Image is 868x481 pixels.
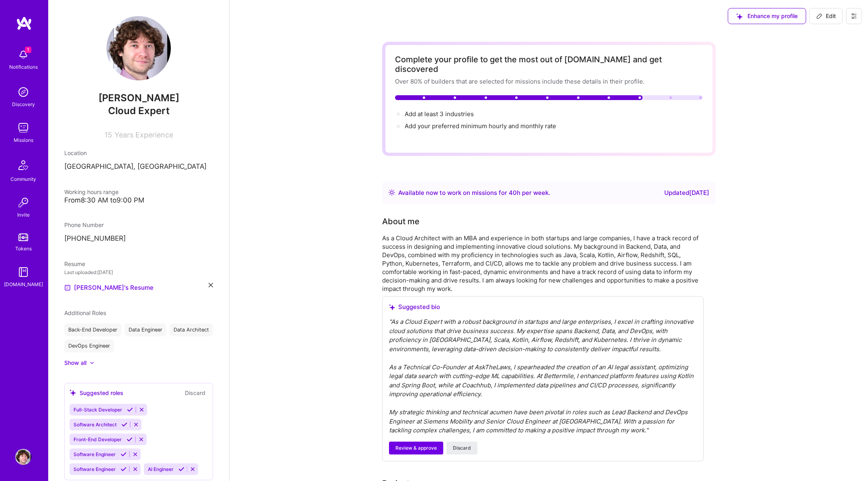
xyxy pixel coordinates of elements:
[398,188,550,198] div: Available now to work on missions for h per week .
[12,100,35,108] div: Discovery
[389,317,697,435] div: " As a Cloud Expert with a robust background in startups and large enterprises, I excel in crafti...
[148,466,174,472] span: AI Engineer
[15,449,31,465] img: User Avatar
[389,442,443,454] button: Review & approve
[64,196,213,205] div: From 8:30 AM to 9:00 PM
[121,466,127,472] i: Accept
[17,211,30,219] div: Invite
[453,444,471,452] span: Discard
[64,234,213,244] p: [PHONE_NUMBER]
[389,303,697,311] div: Suggested bio
[64,359,86,367] div: Show all
[382,234,704,293] div: As a Cloud Architect with an MBA and experience in both startups and large companies, I have a tr...
[132,466,138,472] i: Reject
[138,436,144,442] i: Reject
[64,188,119,195] span: Working hours range
[104,131,112,139] span: 15
[405,110,474,118] span: Add at least 3 industries
[64,92,213,104] span: [PERSON_NAME]
[178,466,184,472] i: Accept
[127,436,133,442] i: Accept
[509,189,517,196] span: 40
[64,283,154,293] a: [PERSON_NAME]'s Resume
[816,12,836,20] span: Edit
[70,389,76,396] i: icon SuggestedTeams
[15,47,31,63] img: bell
[664,188,709,198] div: Updated [DATE]
[209,283,213,287] i: icon Close
[809,8,843,24] button: Edit
[14,156,33,175] img: Community
[395,55,703,74] div: Complete your profile to get the most out of [DOMAIN_NAME] and get discovered
[64,340,114,352] div: DevOps Engineer
[389,304,395,310] i: icon SuggestedTeams
[18,233,28,241] img: tokens
[405,122,556,130] span: Add your preferred minimum hourly and monthly rate
[15,244,32,253] div: Tokens
[74,436,122,442] span: Front-End Developer
[4,280,43,289] div: [DOMAIN_NAME]
[64,162,213,172] p: [GEOGRAPHIC_DATA], [GEOGRAPHIC_DATA]
[74,407,122,413] span: Full-Stack Developer
[15,194,31,211] img: Invite
[9,63,38,71] div: Notifications
[133,422,139,428] i: Reject
[70,389,123,397] div: Suggested roles
[64,221,104,228] span: Phone Number
[64,323,121,336] div: Back-End Developer
[170,323,213,336] div: Data Architect
[395,77,703,86] div: Over 80% of builders that are selected for missions include these details in their profile.
[15,120,31,136] img: teamwork
[16,16,32,31] img: logo
[74,466,116,472] span: Software Engineer
[14,136,33,144] div: Missions
[64,149,213,157] div: Location
[115,131,173,139] span: Years Experience
[74,451,116,457] span: Software Engineer
[15,84,31,100] img: discovery
[13,449,33,465] a: User Avatar
[64,268,213,276] div: Last uploaded: [DATE]
[389,189,395,196] img: Availability
[121,422,127,428] i: Accept
[106,16,171,80] img: User Avatar
[108,105,170,117] span: Cloud Expert
[125,323,166,336] div: Data Engineer
[446,442,477,454] button: Discard
[25,47,31,53] span: 1
[182,388,208,397] button: Discard
[139,407,145,413] i: Reject
[74,422,117,428] span: Software Architect
[127,407,133,413] i: Accept
[64,309,106,316] span: Additional Roles
[121,451,127,457] i: Accept
[64,260,85,267] span: Resume
[132,451,138,457] i: Reject
[10,175,36,183] div: Community
[395,444,437,452] span: Review & approve
[190,466,196,472] i: Reject
[382,215,420,227] div: About me
[15,264,31,280] img: guide book
[64,285,71,291] img: Resume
